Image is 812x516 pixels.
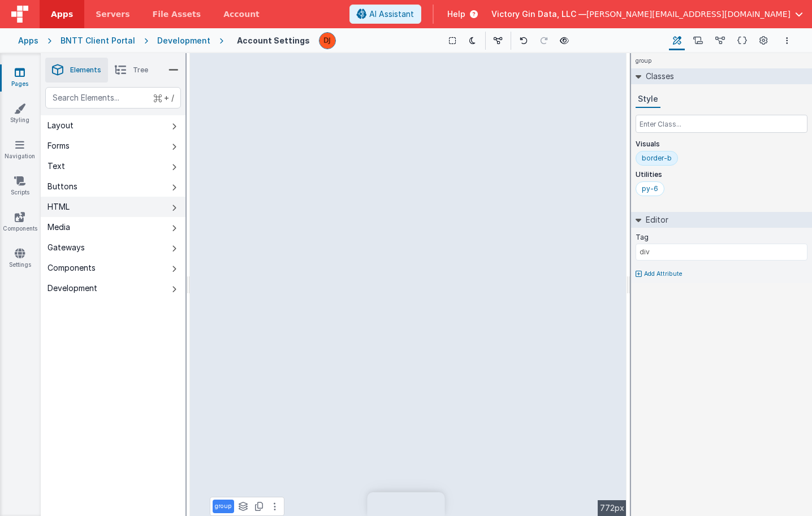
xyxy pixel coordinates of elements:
[368,492,445,516] iframe: Marker.io feedback button
[636,115,807,133] input: Enter Class...
[636,270,807,279] button: Add Attribute
[47,222,70,233] div: Media
[642,184,658,193] div: py-6
[154,87,174,109] span: + /
[18,35,38,46] div: Apps
[491,8,586,20] span: Victory Gin Data, LLC —
[491,8,803,20] button: Victory Gin Data, LLC — [PERSON_NAME][EMAIL_ADDRESS][DOMAIN_NAME]
[447,8,465,20] span: Help
[153,8,201,20] span: File Assets
[644,270,683,279] p: Add Attribute
[61,35,135,46] div: BNTT Client Portal
[780,34,794,47] button: Options
[190,53,627,516] div: -->
[319,33,335,49] img: f3d315f864dfd729bbf95c1be5919636
[41,237,185,258] button: Gateways
[586,8,791,20] span: [PERSON_NAME][EMAIL_ADDRESS][DOMAIN_NAME]
[369,8,414,20] span: AI Assistant
[41,217,185,237] button: Media
[47,201,70,213] div: HTML
[636,140,807,149] p: Visuals
[47,140,70,151] div: Forms
[636,170,807,179] p: Utilities
[96,8,129,20] span: Servers
[47,283,97,294] div: Development
[41,156,185,176] button: Text
[641,212,668,228] h2: Editor
[41,136,185,156] button: Forms
[41,278,185,298] button: Development
[641,68,674,84] h2: Classes
[47,242,85,253] div: Gateways
[41,176,185,197] button: Buttons
[349,5,421,24] button: AI Assistant
[636,91,660,108] button: Style
[215,502,232,511] p: group
[47,120,74,131] div: Layout
[51,8,73,20] span: Apps
[47,161,65,172] div: Text
[41,115,185,136] button: Layout
[598,500,627,516] div: 772px
[47,262,96,274] div: Components
[41,197,185,217] button: HTML
[133,66,148,75] span: Tree
[157,35,210,46] div: Development
[70,66,101,75] span: Elements
[636,233,649,242] label: Tag
[237,36,310,45] h4: Account Settings
[631,53,656,68] h4: group
[642,154,672,163] div: border-b
[47,181,77,192] div: Buttons
[45,87,181,109] input: Search Elements...
[41,258,185,278] button: Components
